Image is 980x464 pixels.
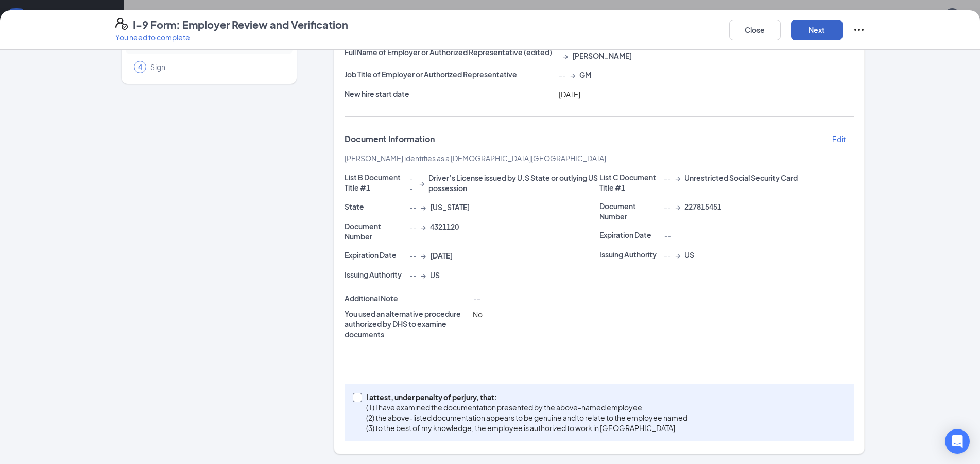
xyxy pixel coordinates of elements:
p: State [345,201,405,212]
svg: FormI9EVerifyIcon [115,18,128,30]
span: -- [409,270,417,280]
span: → [675,173,680,183]
span: No [473,310,483,319]
span: 227815451 [684,201,721,212]
p: (3) to the best of my knowledge, the employee is authorized to work in [GEOGRAPHIC_DATA]. [366,423,687,433]
span: 4321120 [430,221,459,232]
svg: Ellipses [853,24,865,36]
p: Issuing Authority [599,249,660,260]
span: -- [409,202,417,212]
span: -- [664,173,671,183]
h4: I-9 Form: Employer Review and Verification [133,18,348,32]
p: (2) the above-listed documentation appears to be genuine and to relate to the employee named [366,413,687,423]
span: → [421,202,426,212]
p: You need to complete [115,32,348,42]
span: 4 [138,62,142,72]
p: Additional Note [345,293,469,303]
span: Document Information [345,134,435,144]
span: -- [664,201,671,212]
span: → [419,178,424,188]
span: → [675,250,680,260]
span: GM [579,70,591,80]
span: -- [409,173,415,193]
span: [PERSON_NAME] [572,50,632,61]
p: Expiration Date [345,250,405,260]
span: -- [409,221,417,232]
p: Job Title of Employer or Authorized Representative [345,69,555,79]
span: -- [559,70,566,80]
p: Expiration Date [599,230,660,240]
span: → [570,70,575,80]
span: [PERSON_NAME] identifies as a [DEMOGRAPHIC_DATA][GEOGRAPHIC_DATA] [345,153,606,163]
p: List B Document Title #1 [345,172,405,193]
p: New hire start date [345,89,555,99]
p: List C Document Title #1 [599,172,660,193]
span: → [421,250,426,261]
p: Full Name of Employer or Authorized Representative (edited) [345,47,555,57]
p: You used an alternative procedure authorized by DHS to examine documents [345,308,469,339]
span: → [421,221,426,232]
button: Close [729,20,781,40]
span: → [563,50,568,61]
span: US [684,250,694,260]
span: [US_STATE] [430,202,470,212]
p: Edit [832,134,846,144]
span: [DATE] [559,90,580,99]
span: -- [664,250,671,260]
span: [DATE] [430,250,453,261]
p: Issuing Authority [345,269,405,280]
span: -- [409,250,417,261]
div: Open Intercom Messenger [945,429,970,454]
span: -- [664,231,671,240]
span: US [430,270,440,280]
span: Driver’s License issued by U.S State or outlying US possession [428,173,599,193]
p: I attest, under penalty of perjury, that: [366,392,687,402]
p: Document Number [345,221,405,242]
span: → [675,201,680,212]
p: Document Number [599,201,660,221]
span: Sign [150,62,282,72]
span: Unrestricted Social Security Card [684,173,798,183]
span: → [421,270,426,280]
p: (1) I have examined the documentation presented by the above-named employee [366,402,687,413]
span: -- [473,294,480,303]
button: Next [791,20,843,40]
